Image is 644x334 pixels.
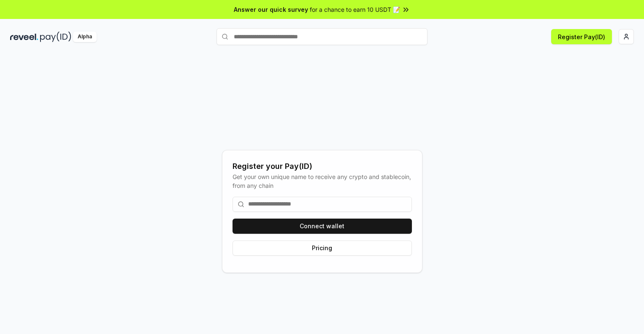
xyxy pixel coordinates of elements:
div: Alpha [73,32,97,42]
img: reveel_dark [10,32,38,42]
div: Register your Pay(ID) [233,160,412,172]
button: Register Pay(ID) [551,29,612,44]
span: Answer our quick survey [234,5,308,14]
button: Connect wallet [233,219,412,234]
span: for a chance to earn 10 USDT 📝 [310,5,400,14]
img: pay_id [40,32,71,42]
div: Get your own unique name to receive any crypto and stablecoin, from any chain [233,172,412,190]
button: Pricing [233,240,412,256]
